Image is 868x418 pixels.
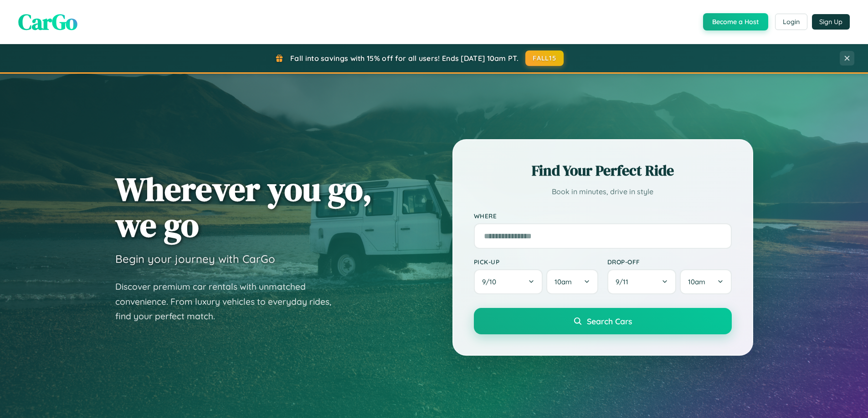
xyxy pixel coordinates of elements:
[607,269,677,294] button: 9/11
[474,258,598,266] label: Pick-up
[18,7,77,37] span: CarGo
[525,50,564,66] button: FALL15
[607,258,732,266] label: Drop-off
[688,277,705,286] span: 10am
[474,212,732,220] label: Where
[587,316,632,326] span: Search Cars
[555,277,572,286] span: 10am
[703,13,768,30] button: Become a Host
[546,269,598,294] button: 10am
[616,277,633,286] span: 9 / 11
[474,161,732,181] h2: Find Your Perfect Ride
[290,54,519,63] span: Fall into savings with 15% off for all users! Ends [DATE] 10am PT.
[474,269,543,294] button: 9/10
[115,171,372,243] h1: Wherever you go, we go
[482,277,501,286] span: 9 / 10
[474,308,732,334] button: Search Cars
[812,14,850,30] button: Sign Up
[775,14,807,30] button: Login
[115,252,275,266] h3: Begin your journey with CarGo
[115,279,343,324] p: Discover premium car rentals with unmatched convenience. From luxury vehicles to everyday rides, ...
[474,185,732,198] p: Book in minutes, drive in style
[680,269,731,294] button: 10am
